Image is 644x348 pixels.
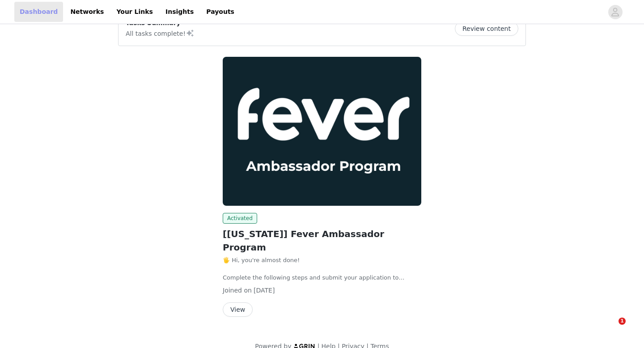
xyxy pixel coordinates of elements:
[223,306,253,313] a: View
[65,2,109,22] a: Networks
[600,318,622,339] iframe: Intercom live chat
[223,227,421,254] h2: [[US_STATE]] Fever Ambassador Program
[223,256,421,265] p: 🖐️ Hi, you're almost done!
[160,2,199,22] a: Insights
[201,2,240,22] a: Payouts
[254,287,275,294] span: [DATE]
[14,2,63,22] a: Dashboard
[223,213,257,224] span: Activated
[619,318,626,325] span: 1
[223,302,253,317] button: View
[223,273,421,282] p: Complete the following steps and submit your application to become a Fever Ambassador (3 minutes)...
[111,2,158,22] a: Your Links
[126,28,195,38] p: All tasks complete!
[455,21,518,36] button: Review content
[611,5,619,19] div: avatar
[223,57,421,206] img: Fever Ambassadors
[223,287,252,294] span: Joined on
